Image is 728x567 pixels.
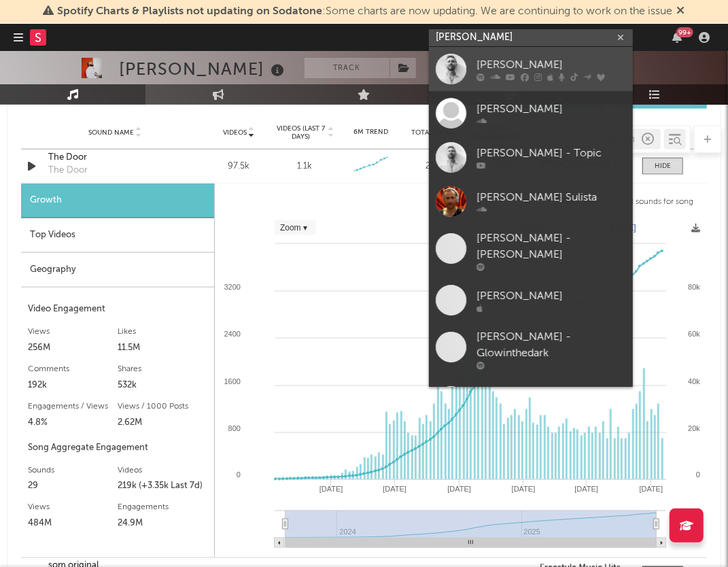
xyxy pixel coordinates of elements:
a: [PERSON_NAME] [429,91,633,135]
div: Growth [21,184,214,218]
text: 0 [696,471,700,479]
a: [PERSON_NAME] - [PERSON_NAME] [429,377,633,431]
text: [DATE] [512,485,536,494]
div: 11.5M [118,340,207,356]
div: All sounds for song [614,190,704,213]
text: [DATE] [640,485,663,494]
text: 3200 [224,283,241,291]
a: [PERSON_NAME] - Glowinthedark [429,322,633,377]
text: [DATE] [383,485,406,494]
div: Engagements / Views [28,398,118,415]
div: Videos [118,462,207,479]
div: Views / 1000 Posts [118,398,207,415]
span: : Some charts are now updating. We are continuing to work on the issue [58,6,673,17]
div: Views [28,500,118,516]
div: Shares [118,361,207,377]
div: 192k [28,377,118,394]
div: [PERSON_NAME] [119,58,288,80]
div: [PERSON_NAME] - Topic [476,145,626,161]
div: [PERSON_NAME] [476,101,626,117]
div: Song Aggregate Engagement [28,440,207,456]
div: [PERSON_NAME] Sulista [476,189,626,205]
div: Sounds [28,462,118,479]
span: Spotify Charts & Playlists not updating on Sodatone [58,6,323,17]
text: [DATE] [575,485,599,494]
button: 99+ [672,32,682,43]
div: Geography [21,253,214,288]
div: Top Videos [21,218,214,253]
text: [DATE] [319,485,343,494]
text: 2400 [224,330,241,338]
div: 1.1k [297,160,312,173]
div: Engagements [118,500,207,516]
a: The Door [48,151,181,165]
a: [PERSON_NAME] [429,278,633,322]
text: [DATE] [447,485,471,494]
div: 484M [28,516,118,532]
text: 0 [237,471,241,479]
div: 24.9M [118,516,207,532]
div: [PERSON_NAME] - [PERSON_NAME] [476,230,626,263]
a: [PERSON_NAME] Sulista [429,179,633,224]
div: 532k [118,377,207,394]
div: 2.62M [118,415,207,431]
a: [PERSON_NAME] - Topic [429,135,633,179]
div: [PERSON_NAME] - [PERSON_NAME] [476,383,626,416]
text: 40k [688,377,700,385]
div: 97.5k [209,160,268,173]
div: Comments [28,361,118,377]
button: Track [305,58,389,78]
div: 219k (+3.35k Last 7d) [118,479,207,495]
input: Search for artists [429,29,633,46]
div: Views [28,324,118,340]
div: 256M [407,160,466,173]
div: 4.8% [28,415,118,431]
div: The Door [48,164,88,177]
text: 1600 [224,377,241,385]
text: 20k [688,424,700,432]
div: 29 [28,479,118,495]
span: Videos (last 7 days) [275,124,326,141]
a: [PERSON_NAME] [429,47,633,91]
div: [PERSON_NAME] - Glowinthedark [476,329,626,362]
div: 99 + [676,27,693,37]
text: 60k [688,330,700,338]
div: Video Engagement [28,301,207,317]
div: 256M [28,340,118,356]
div: Likes [118,324,207,340]
text: 800 [228,424,241,432]
text: 80k [688,283,700,291]
a: [PERSON_NAME] - [PERSON_NAME] [429,224,633,278]
span: Dismiss [677,6,685,17]
div: [PERSON_NAME] [476,56,626,73]
div: [PERSON_NAME] [476,288,626,304]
